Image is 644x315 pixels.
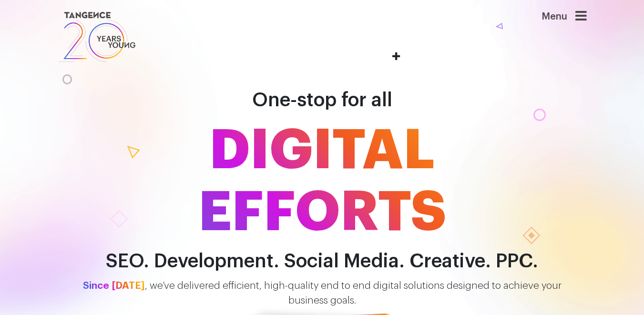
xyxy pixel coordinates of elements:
[51,251,594,272] h2: SEO. Development. Social Media. Creative. PPC.
[51,279,594,308] p: , we’ve delivered efficient, high-quality end to end digital solutions designed to achieve your b...
[252,91,392,110] span: One-stop for all
[83,281,145,291] span: Since [DATE]
[51,120,594,244] span: DIGITAL EFFORTS
[58,10,137,64] img: logo SVG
